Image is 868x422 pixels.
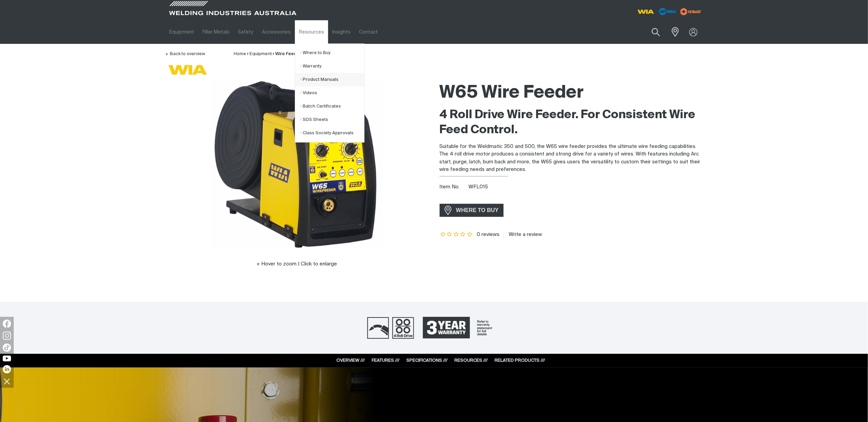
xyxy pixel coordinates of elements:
span: WHERE TO BUY [452,205,503,216]
img: LinkedIn [3,365,11,373]
img: YouTube [3,356,11,361]
a: WHERE TO BUY [440,204,504,216]
img: hide socials [1,375,13,387]
a: Back to overview [165,52,205,56]
a: Contact [355,20,382,44]
h2: 4 Roll Drive Wire Feeder. For Consistent Wire Feed Control. [440,108,703,138]
button: Hover to zoom | Click to enlarge [252,260,341,268]
a: Where to Buy [300,46,364,60]
a: Equipment [250,52,272,56]
img: TikTok [3,344,11,352]
span: WFL015 [468,184,488,189]
a: OVERVIEW /// [337,358,365,363]
a: Class Society Approvals [300,126,364,140]
a: SDS Sheets [300,113,364,126]
input: Product name or item number... [635,24,667,40]
a: Videos [300,86,364,100]
a: Resources [295,20,328,44]
img: Facebook [3,320,11,328]
a: FEATURES /// [372,358,400,363]
a: Product Manuals [300,73,364,86]
a: Accessories [258,20,295,44]
a: RELATED PRODUCTS /// [495,358,545,363]
span: Rating: {0} [440,232,473,237]
a: Batch Certificates [300,100,364,113]
h1: W65 Wire Feeder [440,82,703,104]
p: Suitable for the Weldmatic 350 and 500, the W65 wire feeder provides the ultimate wire feeding ca... [440,143,703,174]
img: 4 Roll Drive [392,317,414,339]
a: Home [234,52,246,56]
a: 3 Year Warranty [417,314,501,342]
a: Insights [328,20,355,44]
nav: Main [165,20,569,44]
a: Safety [234,20,257,44]
a: Warranty [300,60,364,73]
a: Wire Feeders [276,52,304,56]
span: 0 reviews [477,232,499,237]
img: Instagram [3,332,11,340]
a: RESOURCES /// [455,358,488,363]
a: Write a review [504,232,542,238]
img: miller [678,7,703,17]
a: Filler Metals [198,20,234,44]
img: MIG [367,317,389,339]
nav: Breadcrumb [234,51,304,58]
a: Equipment [165,20,198,44]
button: Search products [644,24,668,40]
a: SPECIFICATIONS /// [407,358,448,363]
span: Item No. [440,183,467,191]
ul: Resources Submenu [295,44,364,142]
img: W65 Wire Feeder with 10m lead kit [211,78,383,250]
